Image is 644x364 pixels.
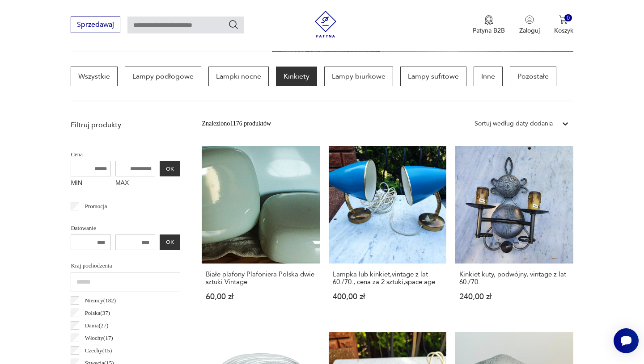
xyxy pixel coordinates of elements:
[85,308,110,318] p: Polska ( 37 )
[333,293,442,301] p: 400,00 zł
[519,15,540,35] button: Zaloguj
[71,17,120,33] button: Sprzedawaj
[202,119,271,129] div: Znaleziono 1176 produktów
[208,67,269,86] a: Lampki nocne
[459,293,569,301] p: 240,00 zł
[333,271,442,286] h3: Lampka lub kinkiet,vintage z lat 60./70., cena za 2 sztuki,space age
[614,328,639,353] iframe: Smartsupp widget button
[473,26,505,35] p: Patyna B2B
[525,15,534,24] img: Ikonka użytkownika
[71,176,111,191] label: MIN
[85,321,109,331] p: Dania ( 27 )
[510,67,556,86] a: Pozostałe
[475,119,553,129] div: Sortuj według daty dodania
[559,15,568,24] img: Ikona koszyka
[115,176,156,191] label: MAX
[85,201,107,211] p: Promocja
[85,346,112,356] p: Czechy ( 15 )
[474,67,503,86] a: Inne
[71,223,180,233] p: Datowanie
[329,146,446,318] a: Lampka lub kinkiet,vintage z lat 60./70., cena za 2 sztuki,space ageLampka lub kinkiet,vintage z ...
[71,261,180,271] p: Kraj pochodzenia
[459,271,569,286] h3: Kinkiet kuty, podwójny, vintage z lat 60./70.
[484,15,493,25] img: Ikona medalu
[473,15,505,35] a: Ikona medaluPatyna B2B
[71,67,118,86] a: Wszystkie
[519,26,540,35] p: Zaloguj
[324,67,393,86] a: Lampy biurkowe
[71,22,120,29] a: Sprzedawaj
[160,234,180,250] button: OK
[71,150,180,159] p: Cena
[206,271,315,286] h3: Białe plafony Plafoniera Polska dwie sztuki Vintage
[206,293,315,301] p: 60,00 zł
[202,146,319,318] a: Białe plafony Plafoniera Polska dwie sztuki VintageBiałe plafony Plafoniera Polska dwie sztuki Vi...
[564,14,572,22] div: 0
[71,120,180,130] p: Filtruj produkty
[85,296,116,305] p: Niemcy ( 182 )
[455,146,573,318] a: Kinkiet kuty, podwójny, vintage z lat 60./70.Kinkiet kuty, podwójny, vintage z lat 60./70.240,00 zł
[554,15,573,35] button: 0Koszyk
[276,67,317,86] a: Kinkiety
[125,67,201,86] a: Lampy podłogowe
[312,11,339,38] img: Patyna - sklep z meblami i dekoracjami vintage
[160,161,180,176] button: OK
[554,26,573,35] p: Koszyk
[85,333,113,343] p: Włochy ( 17 )
[228,19,239,30] button: Szukaj
[400,67,466,86] a: Lampy sufitowe
[473,15,505,35] button: Patyna B2B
